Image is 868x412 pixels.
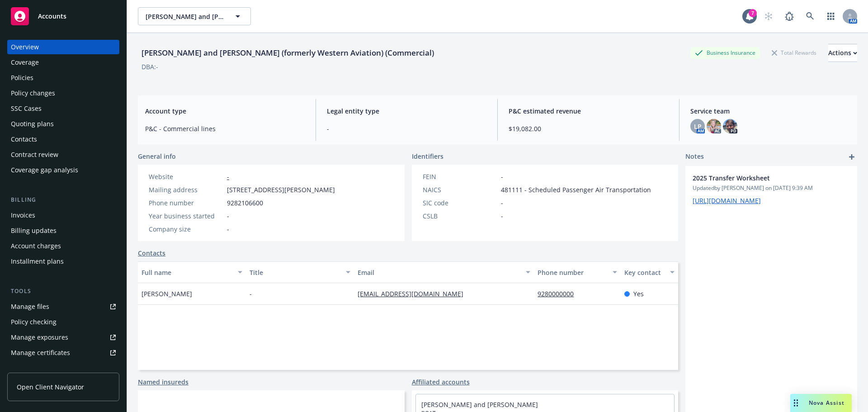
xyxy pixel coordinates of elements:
[138,261,246,283] button: Full name
[790,394,852,412] button: Nova Assist
[767,47,821,58] div: Total Rewards
[250,268,340,277] div: Title
[7,287,119,296] div: Tools
[534,261,620,283] button: Phone number
[11,163,78,177] div: Coverage gap analysis
[790,394,802,412] div: Drag to move
[149,224,223,234] div: Company size
[142,62,158,71] div: DBA: -
[509,124,668,133] span: $19,082.00
[501,198,503,208] span: -
[501,211,503,221] span: -
[809,399,844,407] span: Nova Assist
[246,261,354,283] button: Title
[693,184,850,192] span: Updated by [PERSON_NAME] on [DATE] 9:39 AM
[354,261,534,283] button: Email
[11,239,61,253] div: Account charges
[149,172,223,181] div: Website
[801,7,819,25] a: Search
[509,106,668,116] span: P&C estimated revenue
[538,289,581,298] a: 9280000000
[38,13,66,20] span: Accounts
[11,223,57,238] div: Billing updates
[7,132,119,147] a: Contacts
[7,315,119,329] a: Policy checking
[11,101,42,116] div: SSC Cases
[538,268,607,277] div: Phone number
[685,166,857,213] div: 2025 Transfer WorksheetUpdatedby [PERSON_NAME] on [DATE] 9:39 AM[URL][DOMAIN_NAME]
[138,47,438,59] div: [PERSON_NAME] and [PERSON_NAME] (formerly Western Aviation) (Commercial)
[685,152,704,162] span: Notes
[7,86,119,100] a: Policy changes
[149,185,223,194] div: Mailing address
[707,119,721,133] img: photo
[7,71,119,85] a: Policies
[227,224,229,234] span: -
[501,185,651,194] span: 481111 - Scheduled Passenger Air Transportation
[11,299,49,314] div: Manage files
[7,4,119,29] a: Accounts
[11,315,57,329] div: Policy checking
[11,346,70,360] div: Manage certificates
[11,55,39,70] div: Coverage
[327,124,486,133] span: -
[423,172,497,181] div: FEIN
[358,268,520,277] div: Email
[138,7,251,25] button: [PERSON_NAME] and [PERSON_NAME] (formerly Western Aviation) (Commercial)
[227,211,229,221] span: -
[621,261,678,283] button: Key contact
[7,239,119,253] a: Account charges
[11,132,37,147] div: Contacts
[7,223,119,238] a: Billing updates
[7,195,119,204] div: Billing
[423,198,497,208] div: SIC code
[780,7,798,25] a: Report a Bug
[17,382,84,392] span: Open Client Navigator
[145,106,305,116] span: Account type
[693,173,826,183] span: 2025 Transfer Worksheet
[250,289,252,298] span: -
[7,208,119,223] a: Invoices
[138,377,189,387] a: Named insureds
[142,268,232,277] div: Full name
[759,7,778,25] a: Start snowing
[7,254,119,269] a: Installment plans
[633,289,644,298] span: Yes
[828,44,857,62] button: Actions
[690,47,760,58] div: Business Insurance
[11,147,58,162] div: Contract review
[7,346,119,360] a: Manage certificates
[749,9,757,17] div: 7
[227,172,229,181] a: -
[412,377,470,387] a: Affiliated accounts
[828,44,857,62] div: Actions
[822,7,840,25] a: Switch app
[227,198,263,208] span: 9282106600
[624,268,665,277] div: Key contact
[7,361,119,375] a: Manage claims
[11,208,35,223] div: Invoices
[358,289,471,298] a: [EMAIL_ADDRESS][DOMAIN_NAME]
[7,147,119,162] a: Contract review
[690,106,850,116] span: Service team
[693,196,761,205] a: [URL][DOMAIN_NAME]
[7,299,119,314] a: Manage files
[138,152,176,161] span: General info
[7,101,119,116] a: SSC Cases
[138,248,165,258] a: Contacts
[11,117,54,131] div: Quoting plans
[846,152,857,162] a: add
[11,254,64,269] div: Installment plans
[11,330,68,345] div: Manage exposures
[7,40,119,54] a: Overview
[694,122,702,131] span: LP
[227,185,335,194] span: [STREET_ADDRESS][PERSON_NAME]
[7,163,119,177] a: Coverage gap analysis
[149,198,223,208] div: Phone number
[7,117,119,131] a: Quoting plans
[7,330,119,345] span: Manage exposures
[11,86,55,100] div: Policy changes
[149,211,223,221] div: Year business started
[423,211,497,221] div: CSLB
[146,12,224,21] span: [PERSON_NAME] and [PERSON_NAME] (formerly Western Aviation) (Commercial)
